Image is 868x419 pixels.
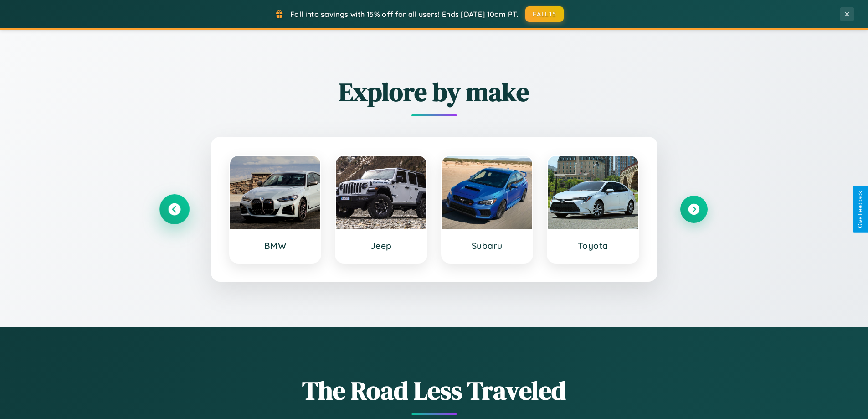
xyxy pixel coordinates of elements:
[525,6,564,22] button: FALL15
[557,240,629,251] h3: Toyota
[161,373,708,408] h1: The Road Less Traveled
[161,74,708,109] h2: Explore by make
[451,240,524,251] h3: Subaru
[857,191,863,228] div: Give Feedback
[345,240,417,251] h3: Jeep
[290,10,519,19] span: Fall into savings with 15% off for all users! Ends [DATE] 10am PT.
[239,240,312,251] h3: BMW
